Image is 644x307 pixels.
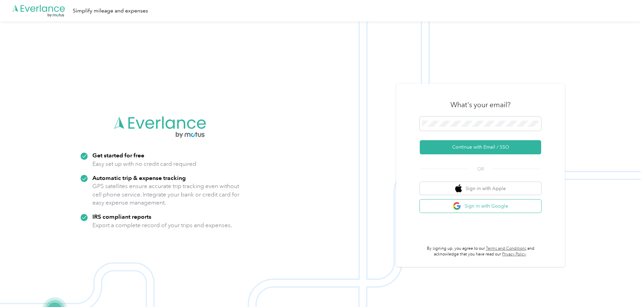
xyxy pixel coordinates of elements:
[486,246,526,251] a: Terms and Conditions
[502,252,526,257] a: Privacy Policy
[420,182,541,195] button: apple logoSign in with Apple
[92,182,240,207] p: GPS satellites ensure accurate trip tracking even without cell phone service. Integrate your bank...
[92,152,144,159] strong: Get started for free
[453,202,461,210] img: google logo
[92,213,151,220] strong: IRS compliant reports
[450,100,510,110] h3: What's your email?
[420,140,541,154] button: Continue with Email / SSO
[92,221,232,229] p: Export a complete record of your trips and expenses.
[92,174,186,181] strong: Automatic trip & expense tracking
[420,246,541,257] p: By signing up, you agree to our and acknowledge that you have read our .
[92,160,196,168] p: Easy set up with no credit card required
[73,7,148,15] div: Simplify mileage and expenses
[469,165,492,173] span: OR
[420,199,541,213] button: google logoSign in with Google
[455,184,462,193] img: apple logo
